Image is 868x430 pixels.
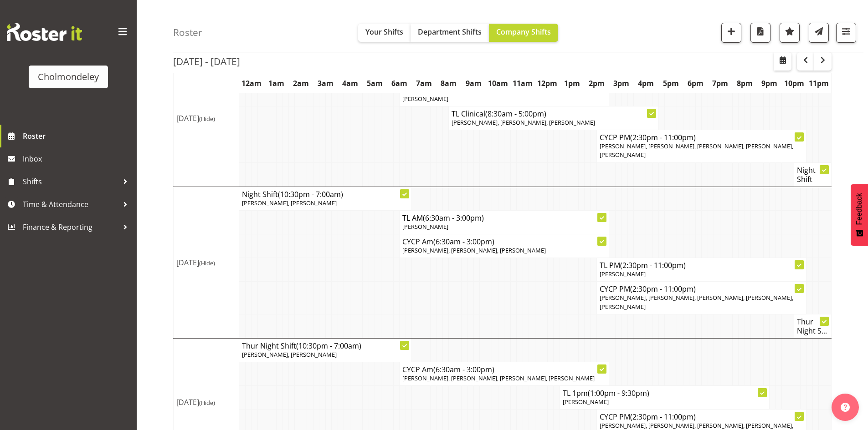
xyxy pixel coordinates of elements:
[855,193,863,225] span: Feedback
[402,213,606,223] h4: TL AM
[809,23,829,43] button: Send a list of all shifts for the selected filtered period to all rostered employees.
[620,260,686,270] span: (2:30pm - 11:00pm)
[836,23,856,43] button: Filter Shifts
[264,73,288,94] th: 1am
[173,56,240,67] h2: [DATE] - [DATE]
[658,73,683,94] th: 5pm
[7,23,82,41] img: Rosterit website logo
[774,52,791,71] button: Select a specific date within the roster.
[797,166,828,184] h4: Night Shift
[757,73,782,94] th: 9pm
[363,73,387,94] th: 5am
[23,152,132,166] span: Inbox
[278,189,343,199] span: (10:30pm - 7:00am)
[634,73,658,94] th: 4pm
[402,86,596,103] span: [PERSON_NAME], [PERSON_NAME], [PERSON_NAME], [PERSON_NAME], [PERSON_NAME]
[600,412,803,421] h4: CYCP PM
[412,73,437,94] th: 7am
[600,142,793,159] span: [PERSON_NAME], [PERSON_NAME], [PERSON_NAME], [PERSON_NAME], [PERSON_NAME]
[239,73,264,94] th: 12am
[433,237,494,247] span: (6:30am - 3:00pm)
[588,388,649,398] span: (1:00pm - 9:30pm)
[174,187,239,338] td: [DATE]
[851,184,868,246] button: Feedback - Show survey
[600,284,803,293] h4: CYCP PM
[841,403,850,412] img: help-xxl-2.png
[600,270,646,278] span: [PERSON_NAME]
[452,109,655,118] h4: TL Clinical
[510,73,535,94] th: 11am
[23,175,118,188] span: Shifts
[683,73,708,94] th: 6pm
[461,73,486,94] th: 9am
[242,199,337,207] span: [PERSON_NAME], [PERSON_NAME]
[423,213,484,223] span: (6:30am - 3:00pm)
[402,246,546,254] span: [PERSON_NAME], [PERSON_NAME], [PERSON_NAME]
[296,341,361,351] span: (10:30pm - 7:00am)
[600,293,793,310] span: [PERSON_NAME], [PERSON_NAME], [PERSON_NAME], [PERSON_NAME], [PERSON_NAME]
[600,133,803,142] h4: CYCP PM
[797,317,828,335] h4: Thur Night S...
[402,374,595,382] span: [PERSON_NAME], [PERSON_NAME], [PERSON_NAME], [PERSON_NAME]
[338,73,362,94] th: 4am
[23,129,132,143] span: Roster
[496,27,551,37] span: Company Shifts
[452,118,595,126] span: [PERSON_NAME], [PERSON_NAME], [PERSON_NAME]
[199,259,215,267] span: (Hide)
[174,50,239,187] td: [DATE]
[782,73,806,94] th: 10pm
[600,261,803,270] h4: TL PM
[780,23,800,43] button: Highlight an important date within the roster.
[560,73,585,94] th: 1pm
[437,73,461,94] th: 8am
[288,73,313,94] th: 2am
[630,132,696,142] span: (2:30pm - 11:00pm)
[313,73,338,94] th: 3am
[433,364,494,374] span: (6:30am - 3:00pm)
[489,24,558,42] button: Company Shifts
[732,73,757,94] th: 8pm
[173,27,202,38] h4: Roster
[242,350,337,359] span: [PERSON_NAME], [PERSON_NAME]
[387,73,412,94] th: 6am
[721,23,741,43] button: Add a new shift
[242,341,409,350] h4: Thur Night Shift
[402,237,606,246] h4: CYCP Am
[563,389,766,398] h4: TL 1pm
[750,23,770,43] button: Download a PDF of the roster according to the set date range.
[708,73,732,94] th: 7pm
[486,73,510,94] th: 10am
[23,220,118,234] span: Finance & Reporting
[806,73,832,94] th: 11pm
[485,109,546,119] span: (8:30am - 5:00pm)
[199,115,215,123] span: (Hide)
[418,27,482,37] span: Department Shifts
[242,190,409,199] h4: Night Shift
[358,24,411,42] button: Your Shifts
[402,365,606,374] h4: CYCP Am
[585,73,609,94] th: 2pm
[630,284,696,294] span: (2:30pm - 11:00pm)
[609,73,634,94] th: 3pm
[23,197,118,211] span: Time & Attendance
[402,223,448,231] span: [PERSON_NAME]
[535,73,560,94] th: 12pm
[630,412,696,422] span: (2:30pm - 11:00pm)
[563,398,609,406] span: [PERSON_NAME]
[199,399,215,407] span: (Hide)
[365,27,403,37] span: Your Shifts
[38,70,99,84] div: Cholmondeley
[411,24,489,42] button: Department Shifts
